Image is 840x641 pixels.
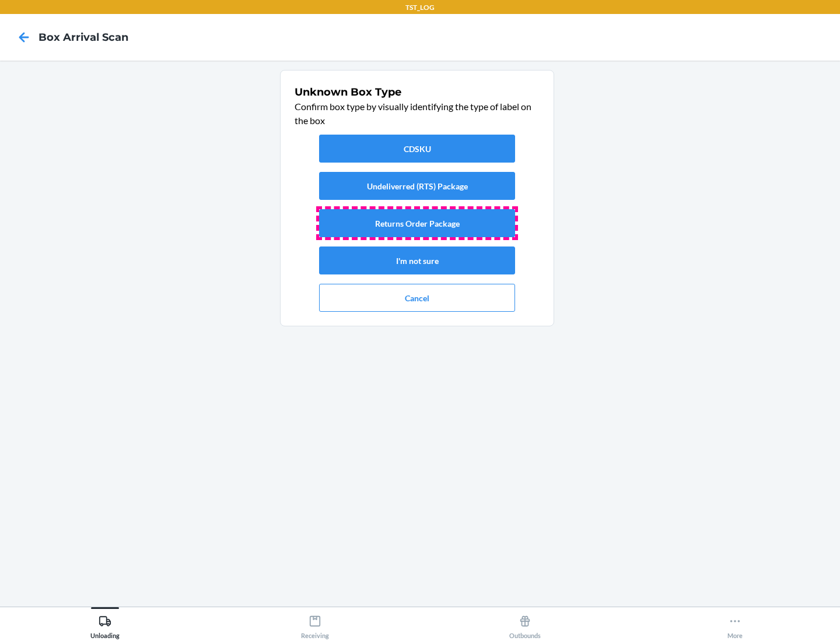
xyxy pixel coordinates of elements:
[420,607,630,639] button: Outbounds
[90,610,120,639] div: Unloading
[509,610,541,639] div: Outbounds
[301,610,329,639] div: Receiving
[210,607,420,639] button: Receiving
[319,284,515,312] button: Cancel
[630,607,840,639] button: More
[319,246,515,274] button: I'm not sure
[295,84,540,100] h1: Unknown Box Type
[405,2,435,13] p: TST_LOG
[295,100,540,128] p: Confirm box type by visually identifying the type of label on the box
[727,610,743,639] div: More
[38,30,128,45] h4: Box Arrival Scan
[319,135,515,163] button: CDSKU
[319,172,515,200] button: Undeliverred (RTS) Package
[319,209,515,237] button: Returns Order Package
